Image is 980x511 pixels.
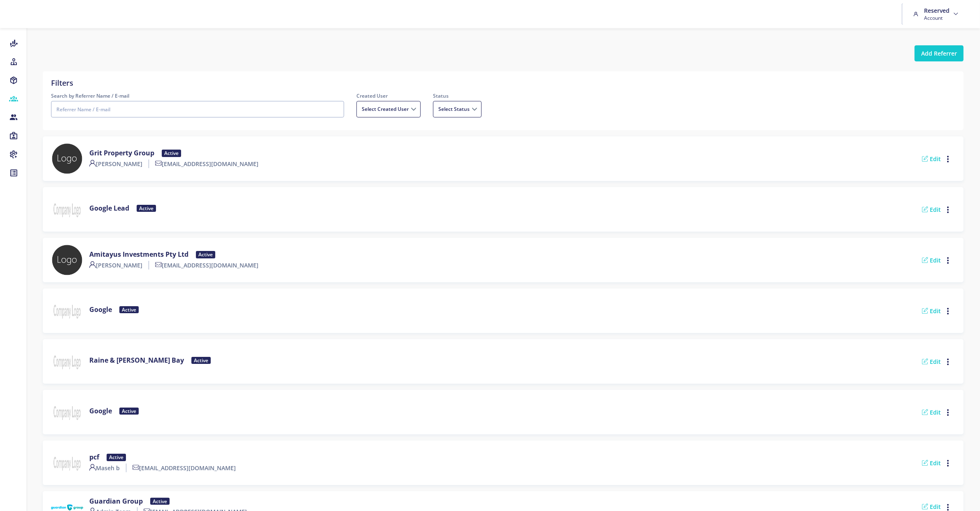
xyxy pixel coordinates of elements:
[915,45,964,61] button: Add Referrer
[89,306,118,314] label: Google
[89,261,149,270] label: [PERSON_NAME]
[922,155,941,163] a: Edit
[922,307,941,315] a: Edit
[119,306,139,313] div: Active
[433,92,482,100] label: Status
[89,464,126,472] label: Maseh b
[51,101,344,117] input: Referrer Name / E-mail
[89,251,195,258] label: Amitayus Investments Pty Ltd
[89,204,135,212] label: Google Lead
[51,244,83,276] img: YourCompanyLogo
[924,14,950,21] span: Account
[89,453,105,461] label: pcf
[155,159,258,168] label: [EMAIL_ADDRESS][DOMAIN_NAME]
[922,358,941,366] a: Edit
[922,503,941,511] a: Edit
[51,447,83,479] img: company-logo-placeholder.1a1b062.png
[155,261,258,270] label: [EMAIL_ADDRESS][DOMAIN_NAME]
[162,150,181,157] div: Active
[89,407,118,415] label: Google
[119,408,139,415] div: Active
[89,149,161,157] label: Grit Property Group
[150,498,170,505] div: Active
[7,6,33,22] img: brand-logo.ec75409.png
[89,356,190,364] label: Raine & [PERSON_NAME] Bay
[51,504,83,511] img: YourCompanyLogo
[922,256,941,264] a: Edit
[922,408,941,416] a: Edit
[51,295,83,327] img: company-logo-placeholder.1a1b062.png
[922,459,941,467] a: Edit
[89,159,149,168] label: [PERSON_NAME]
[137,205,156,212] div: Active
[51,345,83,377] img: company-logo-placeholder.1a1b062.png
[356,92,421,100] label: Created User
[133,464,236,472] label: [EMAIL_ADDRESS][DOMAIN_NAME]
[196,251,215,258] div: Active
[51,143,83,175] img: YourCompanyLogo
[51,193,83,225] img: company-logo-placeholder.1a1b062.png
[922,206,941,213] a: Edit
[89,497,149,505] label: Guardian Group
[51,396,83,428] img: company-logo-placeholder.1a1b062.png
[191,357,211,364] div: Active
[910,3,963,25] a: Reserved Account
[924,7,950,14] h6: Reserved
[51,92,344,100] label: Search by Referrer Name / E-mail
[107,454,126,461] div: Active
[51,77,73,89] label: Filters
